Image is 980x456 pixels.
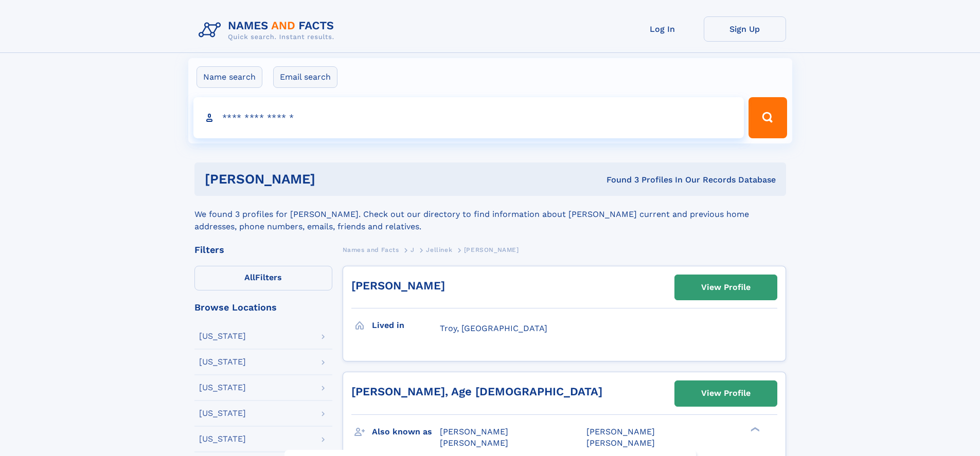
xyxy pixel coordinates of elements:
[748,426,760,432] div: ❯
[205,173,461,186] h1: [PERSON_NAME]
[701,381,751,405] div: View Profile
[586,427,655,436] span: [PERSON_NAME]
[411,243,415,256] a: J
[197,66,262,88] label: Name search
[193,97,744,138] input: search input
[411,246,415,253] span: J
[704,16,786,42] a: Sign Up
[199,384,246,392] div: [US_STATE]
[199,358,246,366] div: [US_STATE]
[440,427,508,436] span: [PERSON_NAME]
[343,243,399,256] a: Names and Facts
[440,438,508,448] span: [PERSON_NAME]
[273,66,337,88] label: Email search
[194,196,786,233] div: We found 3 profiles for [PERSON_NAME]. Check out our directory to find information about [PERSON_...
[194,303,332,312] div: Browse Locations
[426,243,452,256] a: Jellinek
[701,276,751,299] div: View Profile
[194,245,332,254] div: Filters
[351,385,602,398] a: [PERSON_NAME], Age [DEMOGRAPHIC_DATA]
[461,174,776,186] div: Found 3 Profiles In Our Records Database
[464,246,519,253] span: [PERSON_NAME]
[199,409,246,417] div: [US_STATE]
[194,266,332,290] label: Filters
[372,317,440,334] h3: Lived in
[372,423,440,441] h3: Also known as
[199,435,246,443] div: [US_STATE]
[244,272,255,282] span: All
[351,279,445,292] a: [PERSON_NAME]
[194,16,343,44] img: Logo Names and Facts
[586,438,655,448] span: [PERSON_NAME]
[621,16,704,42] a: Log In
[440,323,547,333] span: Troy, [GEOGRAPHIC_DATA]
[675,381,777,406] a: View Profile
[199,332,246,340] div: [US_STATE]
[426,246,452,253] span: Jellinek
[749,97,787,138] button: Search Button
[675,275,777,300] a: View Profile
